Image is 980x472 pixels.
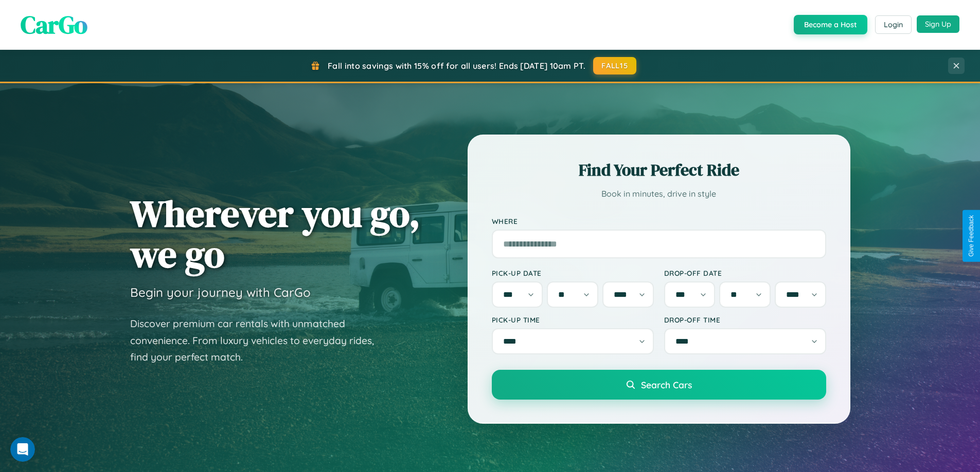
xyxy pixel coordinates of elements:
h2: Find Your Perfect Ride [492,159,826,181]
label: Pick-up Time [492,315,654,324]
button: FALL15 [593,57,636,74]
button: Search Cars [492,370,826,400]
label: Drop-off Time [664,315,826,324]
label: Where [492,217,826,225]
p: Discover premium car rentals with unmatched convenience. From luxury vehicles to everyday rides, ... [130,315,387,366]
h3: Begin your journey with CarGo [130,285,311,300]
div: Give Feedback [968,215,975,257]
span: Search Cars [641,379,692,390]
span: Fall into savings with 15% off for all users! Ends [DATE] 10am PT. [328,61,585,71]
button: Become a Host [794,15,867,34]
label: Drop-off Date [664,269,826,277]
span: CarGo [21,8,87,42]
p: Book in minutes, drive in style [492,186,826,201]
button: Login [875,15,912,34]
iframe: Intercom live chat [10,437,35,462]
label: Pick-up Date [492,269,654,277]
h1: Wherever you go, we go [130,193,420,274]
button: Sign Up [917,15,959,33]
